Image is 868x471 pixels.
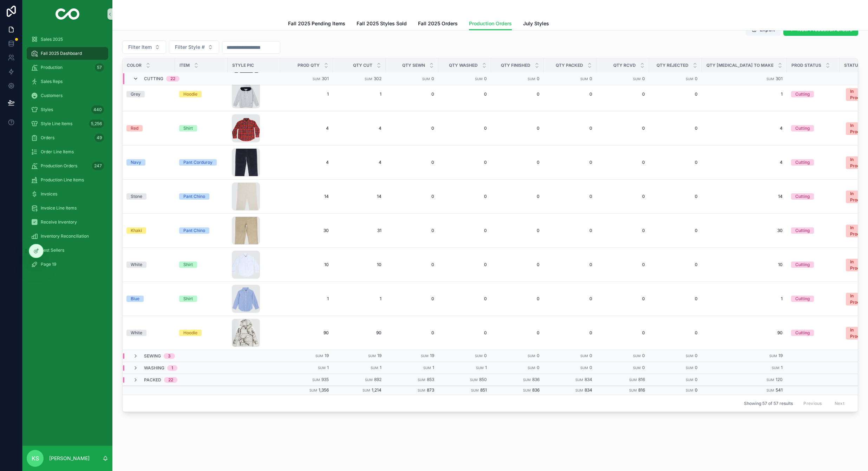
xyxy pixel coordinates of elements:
[657,63,688,68] span: Qty Rejected
[313,77,320,80] small: Sum
[41,65,63,70] span: Production
[791,193,835,200] a: Cutting
[791,63,821,68] span: Prod Status
[169,40,219,54] button: Select Button
[548,91,592,97] span: 0
[601,125,645,131] a: 0
[850,88,866,101] div: In Process
[126,193,171,200] a: Stone
[695,76,698,81] span: 0
[548,160,592,165] a: 0
[601,228,645,233] span: 0
[443,228,487,233] span: 0
[322,76,329,81] span: 301
[443,160,487,165] a: 0
[537,76,540,81] span: 0
[390,228,434,233] a: 0
[183,193,205,200] div: Pant Chino
[183,159,213,166] div: Pant Corduroy
[27,258,108,271] a: Page 19
[183,330,197,336] div: Hoodie
[402,63,425,68] span: Qty Sewn
[548,194,592,199] a: 0
[41,191,57,197] span: Invoices
[484,76,487,81] span: 0
[548,330,592,336] a: 0
[449,63,478,68] span: Qty Washed
[232,63,254,68] span: Style Pic
[41,149,74,155] span: Order Line Items
[443,296,487,302] a: 0
[89,120,104,128] div: 5,256
[144,76,163,82] span: Cutting
[337,125,381,131] span: 4
[285,194,329,199] span: 14
[653,330,698,336] span: 0
[179,262,223,268] a: Shirt
[27,160,108,172] a: Production Orders247
[357,20,407,27] span: Fall 2025 Styles Sold
[443,262,487,267] a: 0
[601,160,645,165] a: 0
[495,228,540,233] a: 0
[418,17,458,31] a: Fall 2025 Orders
[285,160,329,165] a: 4
[337,296,381,302] a: 1
[126,296,171,302] a: Blue
[418,20,458,27] span: Fall 2025 Orders
[126,227,171,234] a: Khaki
[27,75,108,88] a: Sales Reps
[469,17,512,31] a: Production Orders
[27,174,108,186] a: Production Line Items
[170,76,175,82] div: 22
[443,194,487,199] a: 0
[390,194,434,199] a: 0
[41,177,84,183] span: Production Line Items
[131,330,142,336] div: White
[298,63,320,68] span: Prod Qty
[443,125,487,131] a: 0
[706,228,783,233] span: 30
[443,91,487,97] a: 0
[41,135,54,141] span: Orders
[183,91,197,97] div: Hoodie
[183,125,193,131] div: Shirt
[41,262,56,267] span: Page 19
[41,121,72,127] span: Style Line Items
[548,296,592,302] a: 0
[613,63,636,68] span: Qty Rcvd
[27,188,108,200] a: Invoices
[642,76,645,81] span: 0
[353,63,372,68] span: Qty Cut
[601,262,645,267] a: 0
[548,228,592,233] a: 0
[653,91,698,97] span: 0
[601,330,645,336] span: 0
[601,91,645,97] a: 0
[128,44,152,51] span: Filter Item
[390,160,434,165] a: 0
[653,296,698,302] span: 0
[183,296,193,302] div: Shirt
[791,125,835,131] a: Cutting
[795,91,810,97] div: Cutting
[795,296,810,302] div: Cutting
[91,105,104,114] div: 440
[27,202,108,214] a: Invoice Line Items
[706,125,783,131] a: 4
[337,330,381,336] span: 90
[776,76,783,81] span: 301
[41,163,77,169] span: Production Orders
[653,262,698,267] a: 0
[126,125,171,131] a: Red
[653,228,698,233] span: 0
[850,327,866,340] div: In Process
[706,296,783,302] span: 1
[706,91,783,97] a: 1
